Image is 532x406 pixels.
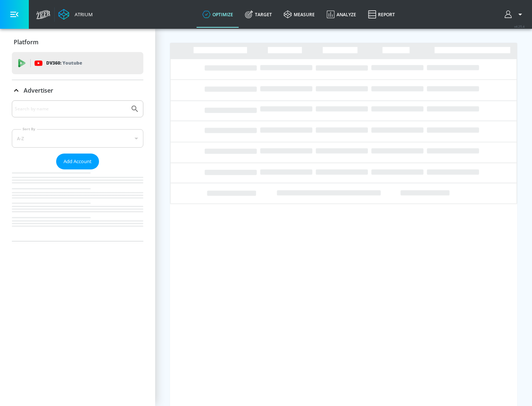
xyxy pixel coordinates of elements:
div: Advertiser [12,100,143,241]
p: Advertiser [24,86,53,94]
button: Add Account [56,154,99,169]
p: Youtube [62,59,82,67]
div: Atrium [72,11,93,18]
a: Target [239,1,278,28]
div: A-Z [12,129,143,148]
input: Search by name [15,104,127,114]
a: Report [362,1,401,28]
span: v 4.25.4 [514,24,525,28]
a: optimize [197,1,239,28]
div: DV360: Youtube [12,52,143,74]
a: measure [278,1,321,28]
span: Add Account [64,157,92,166]
nav: list of Advertiser [12,169,143,241]
a: Analyze [321,1,362,28]
p: DV360: [46,59,82,67]
div: Platform [12,32,143,52]
div: Advertiser [12,80,143,101]
label: Sort By [21,127,37,131]
a: Atrium [58,9,93,20]
p: Platform [14,38,38,46]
